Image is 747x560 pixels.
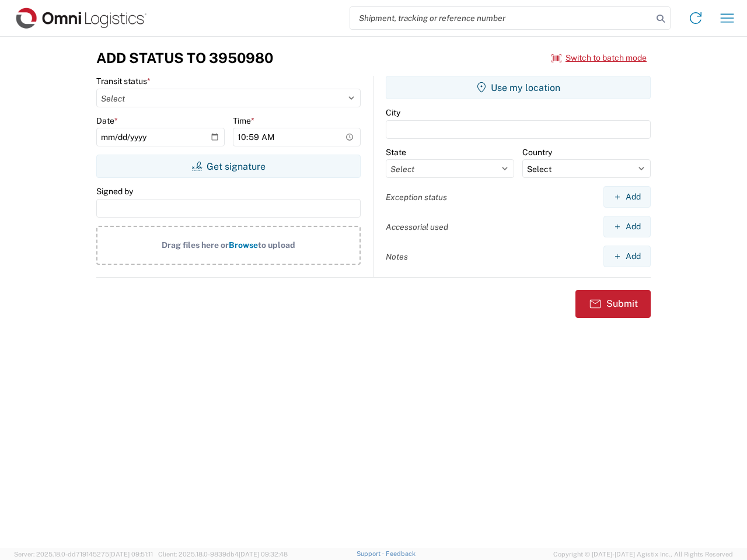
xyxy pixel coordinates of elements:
[96,116,118,126] label: Date
[239,551,288,558] span: [DATE] 09:32:48
[229,240,258,250] span: Browse
[386,222,448,232] label: Accessorial used
[96,50,273,66] h3: Add Status to 3950980
[551,48,647,68] button: Switch to batch mode
[386,550,416,557] a: Feedback
[258,240,295,250] span: to upload
[350,7,652,29] input: Shipment, tracking or reference number
[96,186,133,197] label: Signed by
[96,76,151,86] label: Transit status
[553,549,733,559] span: Copyright © [DATE]-[DATE] Agistix Inc., All Rights Reserved
[603,246,651,267] button: Add
[109,551,153,558] span: [DATE] 09:51:11
[603,186,651,208] button: Add
[162,240,229,250] span: Drag files here or
[603,216,651,237] button: Add
[357,550,386,557] a: Support
[575,290,651,318] button: Submit
[522,147,552,157] label: Country
[386,76,651,99] button: Use my location
[158,551,288,558] span: Client: 2025.18.0-9839db4
[386,192,447,202] label: Exception status
[96,155,361,178] button: Get signature
[386,107,400,118] label: City
[233,116,254,126] label: Time
[386,147,406,157] label: State
[386,251,408,262] label: Notes
[14,551,153,558] span: Server: 2025.18.0-dd719145275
